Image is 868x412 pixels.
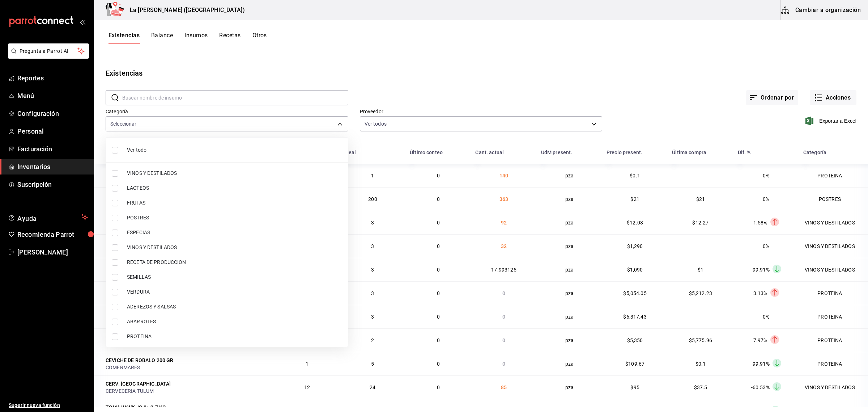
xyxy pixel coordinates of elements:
span: PROTEINA [127,333,342,340]
span: LACTEOS [127,184,342,192]
span: ABARROTES [127,318,342,325]
span: VINOS Y DESTILADOS [127,169,342,177]
span: ADEREZOS Y SALSAS [127,303,342,311]
span: VINOS Y DESTILADOS [127,244,342,251]
span: FRUTAS [127,199,342,207]
span: SEMILLAS [127,273,342,281]
span: POSTRES [127,214,342,222]
span: ESPECIAS [127,229,342,236]
span: RECETA DE PRODUCCION [127,258,342,266]
span: VERDURA [127,288,342,296]
span: Ver todo [127,146,342,154]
